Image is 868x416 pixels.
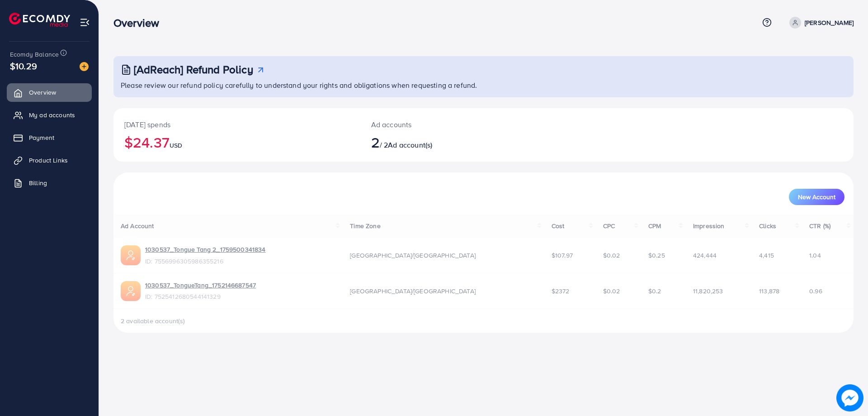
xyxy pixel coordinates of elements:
[789,189,844,205] button: New Account
[7,151,92,169] a: Product Links
[371,134,534,151] h2: / 2
[371,119,534,130] p: Ad accounts
[786,17,854,29] a: [PERSON_NAME]
[10,50,59,59] span: Ecomdy Balance
[170,141,182,150] span: USD
[134,63,253,76] h3: [AdReach] Refund Policy
[388,140,432,150] span: Ad account(s)
[7,129,92,147] a: Payment
[10,59,37,72] span: $10.29
[836,384,863,411] img: image
[7,174,92,192] a: Billing
[371,132,380,153] span: 2
[80,62,89,71] img: image
[29,133,54,142] span: Payment
[121,80,848,91] p: Please review our refund policy carefully to understand your rights and obligations when requesti...
[798,194,835,200] span: New Account
[9,13,70,27] img: logo
[29,88,56,97] span: Overview
[124,119,349,130] p: [DATE] spends
[29,156,68,165] span: Product Links
[80,17,90,28] img: menu
[7,106,92,124] a: My ad accounts
[29,178,47,187] span: Billing
[113,16,166,29] h3: Overview
[805,17,854,28] p: [PERSON_NAME]
[7,83,92,101] a: Overview
[124,134,349,151] h2: $24.37
[29,110,75,120] span: My ad accounts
